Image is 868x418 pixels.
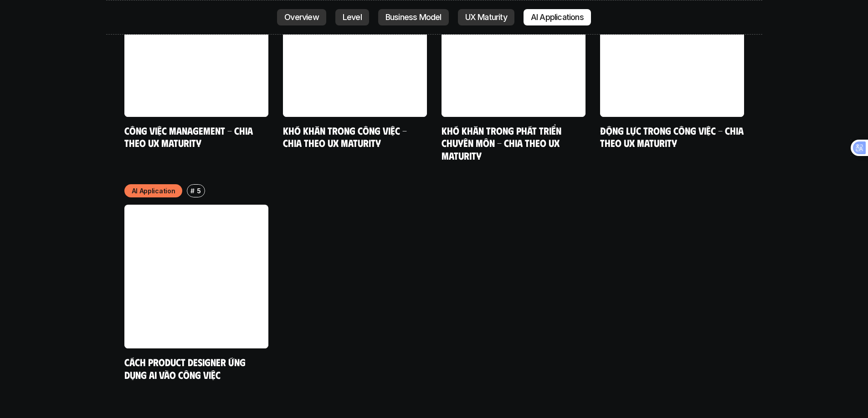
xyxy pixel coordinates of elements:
a: Khó khăn trong phát triển chuyên môn - Chia theo UX Maturity [442,124,564,161]
a: Khó khăn trong công việc - Chia theo UX Maturity [283,124,409,149]
a: Công việc Management - Chia theo UX maturity [124,124,255,149]
a: Cách Product Designer ứng dụng AI vào công việc [124,356,248,381]
a: Động lực trong công việc - Chia theo UX Maturity [600,124,746,149]
h6: # [190,187,195,194]
p: AI Application [132,186,175,196]
p: 5 [197,186,201,196]
a: Overview [277,9,326,25]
